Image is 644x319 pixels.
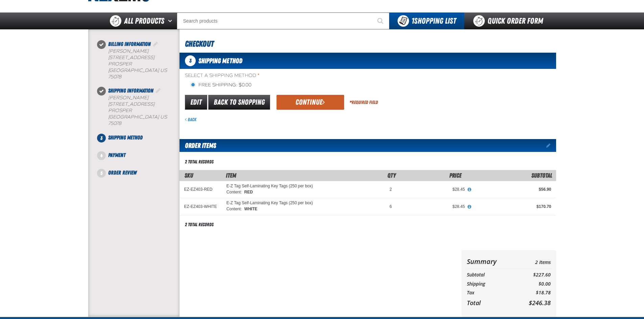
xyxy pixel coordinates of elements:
[190,82,252,88] label: Free Shipping: $0.00
[467,256,515,267] th: Summary
[411,16,456,26] span: Shopping List
[226,207,242,211] span: Content:
[474,187,551,192] div: $56.90
[177,12,389,29] input: Search
[226,190,242,194] span: Content:
[467,270,515,280] th: Subtotal
[389,204,392,209] span: 6
[198,57,242,65] span: Shipping Method
[97,134,106,142] span: 3
[185,39,214,49] span: Checkout
[108,55,154,60] span: [STREET_ADDRESS]
[108,68,159,73] span: [GEOGRAPHIC_DATA]
[401,187,465,192] div: $28.45
[350,99,378,106] div: Required Field
[96,40,180,177] nav: Checkout steps. Current step is Shipping Method. Step 3 of 5
[185,73,556,79] span: Select a Shipping Method
[101,40,180,87] li: Billing Information. Step 1 of 5. Completed
[108,152,125,158] span: Payment
[108,95,148,101] span: [PERSON_NAME]
[101,151,180,169] li: Payment. Step 4 of 5. Not Completed
[108,74,121,80] bdo: 75078
[465,204,474,210] button: View All Prices for E-Z Tag Self-Laminating Key Tags (250 per box)
[185,117,196,122] a: Back
[108,48,148,54] span: [PERSON_NAME]
[226,172,236,179] span: Item
[190,82,196,87] input: Free Shipping: $0.00
[108,61,132,67] span: PROSPER
[411,16,414,26] strong: 1
[180,198,222,215] td: EZ-EZ403-WHITE
[97,151,106,160] span: 4
[529,299,551,307] span: $246.38
[531,172,552,179] span: Subtotal
[226,201,313,206] a: E-Z Tag Self-Laminating Key Tags (250 per box)
[449,172,461,179] span: Price
[101,87,180,133] li: Shipping Information. Step 2 of 5. Completed
[166,12,177,29] button: Open All Products pages
[401,204,465,209] div: $28.45
[108,101,154,107] span: [STREET_ADDRESS]
[108,41,151,47] span: Billing Information
[124,15,164,27] span: All Products
[108,114,159,120] span: [GEOGRAPHIC_DATA]
[108,108,132,113] span: PROSPER
[467,297,515,308] th: Total
[180,139,216,152] h2: Order Items
[108,87,153,94] span: Shipping Information
[474,204,551,209] div: $170.70
[464,12,556,29] a: Quick Order Form
[152,41,159,47] a: Edit Billing Information
[180,181,222,198] td: EZ-EZ403-RED
[277,95,344,110] button: Continue
[226,184,313,189] a: E-Z Tag Self-Laminating Key Tags (250 per box)
[387,172,396,179] span: Qty
[185,221,214,228] div: 2 total records
[108,121,121,126] bdo: 75078
[185,95,207,110] a: Edit
[244,190,253,194] span: RED
[244,207,258,211] span: WHITE
[185,159,214,165] div: 2 total records
[108,134,143,141] span: Shipping Method
[467,280,515,289] th: Shipping
[155,87,162,94] a: Edit Shipping Information
[185,55,196,66] span: 3
[160,68,167,73] span: US
[101,169,180,177] li: Order Review. Step 5 of 5. Not Completed
[515,256,550,267] td: 2 Items
[467,288,515,297] th: Tax
[101,134,180,151] li: Shipping Method. Step 3 of 5. Not Completed
[515,288,550,297] td: $18.78
[515,280,550,289] td: $0.00
[465,187,474,193] button: View All Prices for E-Z Tag Self-Laminating Key Tags (250 per box)
[546,143,556,148] a: Edit items
[185,172,193,179] a: SKU
[97,169,106,178] span: 5
[208,95,270,110] a: Back to Shopping
[389,187,392,192] span: 2
[373,12,389,29] button: Start Searching
[389,12,464,29] button: You have 1 Shopping List. Open to view details
[160,114,167,120] span: US
[108,169,137,176] span: Order Review
[515,270,550,280] td: $227.60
